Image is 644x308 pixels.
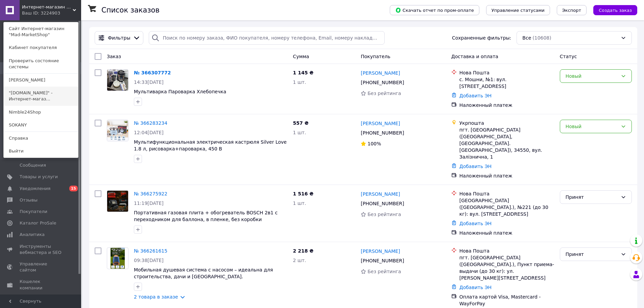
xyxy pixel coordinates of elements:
span: 2 218 ₴ [293,248,314,254]
button: Экспорт [557,5,587,15]
a: [PERSON_NAME] [361,191,400,197]
span: Доставка и оплата [451,54,498,59]
div: [GEOGRAPHIC_DATA] ([GEOGRAPHIC_DATA].), №221 (до 30 кг): вул. [STREET_ADDRESS] [459,197,554,217]
span: 1 145 ₴ [293,70,314,75]
span: 09:38[DATE] [134,258,164,263]
a: № 366307772 [134,70,171,75]
a: Фото товару [107,69,128,91]
a: Справка [4,132,78,145]
span: Без рейтинга [367,269,401,274]
span: Создать заказ [599,8,632,13]
span: Скачать отчет по пром-оплате [395,7,474,13]
a: Добавить ЭН [459,93,492,98]
span: Интернет-магазин "Mad-MarketShop" [22,4,73,10]
a: № 366261615 [134,248,167,254]
a: Проверить состояние системы [4,54,78,73]
div: Наложенный платеж [459,172,554,179]
span: 1 шт. [293,200,306,206]
img: Фото товару [107,120,128,141]
span: Инструменты вебмастера и SEO [20,243,63,256]
a: [PERSON_NAME] [361,248,400,255]
div: [PHONE_NUMBER] [359,78,405,87]
span: Кошелек компании [20,279,63,291]
span: Каталог ProSale [20,220,56,226]
a: SOKANY [4,119,78,132]
span: Без рейтинга [367,212,401,217]
span: Отзывы [20,197,38,203]
div: Ваш ID: 3224903 [22,10,50,16]
span: 100% [367,141,381,146]
span: 2 шт. [293,258,306,263]
a: Мультиварка Пароварка Хлебопечка [134,89,226,94]
a: "[DOMAIN_NAME]" - Интернет-магаз... [4,87,78,105]
span: Без рейтинга [367,91,401,96]
a: Портативная газовая плита + обогреватель BOSCH 2в1 с переходником для баллона, в пленке, без коробки [134,210,278,222]
span: Все [522,34,531,41]
a: Добавить ЭН [459,221,492,226]
h1: Список заказов [101,6,160,14]
a: Nimble24Shop [4,106,78,119]
div: [PHONE_NUMBER] [359,199,405,208]
span: Мобильная душевая система с насосом – идеальна для строительства, дачи и [GEOGRAPHIC_DATA]. [134,267,273,279]
a: Фото товару [107,120,128,141]
a: [PERSON_NAME] [4,74,78,87]
a: Добавить ЭН [459,164,492,169]
a: 2 товара в заказе [134,294,178,300]
div: Нова Пошта [459,247,554,254]
span: Заказ [107,54,121,59]
span: 557 ₴ [293,120,309,126]
span: 1 шт. [293,79,306,85]
a: [PERSON_NAME] [361,120,400,127]
a: № 366283234 [134,120,167,126]
div: Оплата картой Visa, Mastercard - WayForPay [459,293,554,307]
span: Фильтры [108,34,130,41]
a: № 366275922 [134,191,167,196]
div: [PHONE_NUMBER] [359,128,405,138]
div: Укрпошта [459,120,554,126]
a: [PERSON_NAME] [361,70,400,76]
a: Сайт Интернет-магазин "Mad-MarketShop" [4,22,78,41]
div: Наложенный платеж [459,102,554,109]
span: Экспорт [562,8,581,13]
span: (10608) [532,35,551,41]
div: Новый [566,123,618,130]
span: Сумма [293,54,309,59]
div: Нова Пошта [459,69,554,76]
span: Аналитика [20,232,45,238]
div: пгт. [GEOGRAPHIC_DATA] ([GEOGRAPHIC_DATA], [GEOGRAPHIC_DATA]. [GEOGRAPHIC_DATA]), 34550, вул. Зал... [459,126,554,160]
span: Сохраненные фильтры: [452,34,511,41]
img: Фото товару [111,248,124,269]
div: Нова Пошта [459,190,554,197]
span: Управление сайтом [20,261,63,273]
a: Кабинет покупателя [4,41,78,54]
span: 14:33[DATE] [134,79,164,85]
span: Уведомления [20,186,50,192]
span: Покупатели [20,209,47,215]
span: 12:04[DATE] [134,130,164,135]
span: Покупатель [361,54,390,59]
div: Принят [566,251,618,258]
div: [PHONE_NUMBER] [359,256,405,265]
button: Управление статусами [486,5,550,15]
div: Наложенный платеж [459,230,554,236]
img: Фото товару [107,191,128,212]
span: Товары и услуги [20,174,58,180]
a: Выйти [4,145,78,158]
span: Статус [560,54,577,59]
a: Добавить ЭН [459,285,492,290]
span: 15 [69,186,78,191]
a: Фото товару [107,247,128,269]
a: Создать заказ [587,7,637,13]
div: Принят [566,193,618,201]
div: Новый [566,72,618,80]
span: 1 шт. [293,130,306,135]
a: Мультифункциональная электрическая кастрюля Silver Love 1.8 л, рисоварка+пароварка, 450 В [134,139,287,151]
button: Скачать отчет по пром-оплате [390,5,479,15]
span: 1 516 ₴ [293,191,314,196]
div: с. Мошни, №1: вул. [STREET_ADDRESS] [459,76,554,90]
img: Фото товару [107,70,128,91]
span: Сообщения [20,162,46,168]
